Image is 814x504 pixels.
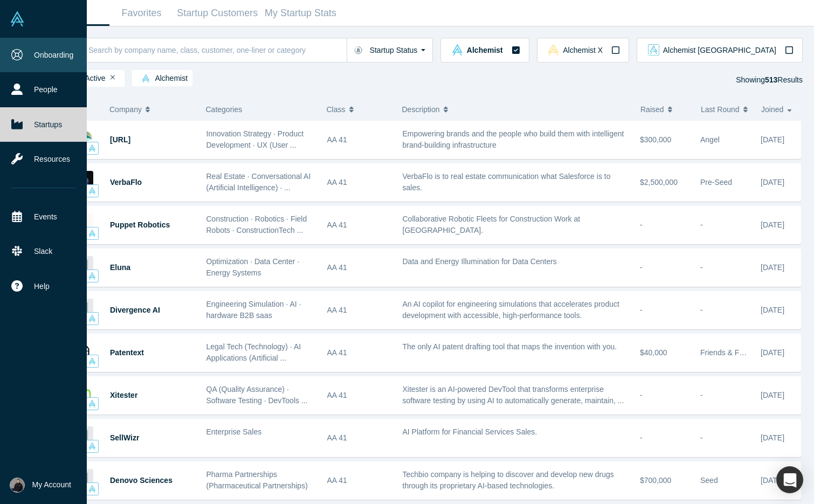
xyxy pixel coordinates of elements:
[110,135,130,144] a: [URL]
[206,129,304,149] span: Innovation Strategy · Product Development · UX (User ...
[403,172,611,192] span: VerbaFlo is to real estate communication what Salesforce is to sales.
[452,44,463,56] img: alchemist Vault Logo
[403,427,537,436] span: AI Platform for Financial Services Sales.
[700,476,718,485] span: Seed
[563,46,603,54] span: Alchemist X
[700,433,703,442] span: -
[327,121,391,158] div: AA 41
[640,98,664,121] span: Raised
[761,178,784,187] span: [DATE]
[700,391,703,399] span: -
[327,462,391,499] div: AA 41
[88,272,96,280] img: alchemist Vault Logo
[110,348,144,357] span: Patentext
[440,38,529,63] button: alchemist Vault LogoAlchemist
[701,98,740,121] span: Last Round
[736,75,803,84] span: Showing Results
[700,178,732,187] span: Pre-Seed
[403,300,619,320] span: An AI copilot for engineering simulations that accelerates product development with accessible, h...
[206,342,301,362] span: Legal Tech (Technology) · AI Applications (Artificial ...
[142,74,150,82] img: alchemist Vault Logo
[700,306,703,314] span: -
[402,98,440,121] span: Description
[327,334,391,371] div: AA 41
[761,98,783,121] span: Joined
[10,11,25,26] img: Alchemist Vault Logo
[88,485,96,493] img: alchemist Vault Logo
[110,476,173,485] a: Denovo Sciences
[206,300,301,320] span: Engineering Simulation · AI · hardware B2B saas
[110,178,142,187] span: VerbaFlo
[640,306,643,314] span: -
[640,220,643,229] span: -
[761,263,784,272] span: [DATE]
[640,263,643,272] span: -
[88,144,96,152] img: alchemist Vault Logo
[347,38,433,63] button: Startup Status
[137,74,188,83] span: Alchemist
[109,98,189,121] button: Company
[402,98,630,121] button: Description
[467,46,503,54] span: Alchemist
[174,1,261,26] a: Startup Customers
[109,1,174,26] a: Favorites
[88,357,96,365] img: alchemist Vault Logo
[700,135,720,144] span: Angel
[110,391,137,399] a: Xitester
[403,385,624,405] span: Xitester is an AI-powered DevTool that transforms enterprise software testing by using AI to auto...
[327,98,385,121] button: Class
[761,98,795,121] button: Joined
[700,220,703,229] span: -
[637,38,803,63] button: alchemist_aj Vault LogoAlchemist [GEOGRAPHIC_DATA]
[111,74,115,81] button: Remove Filter
[403,215,581,234] span: Collaborative Robotic Fleets for Construction Work at [GEOGRAPHIC_DATA].
[663,46,776,54] span: Alchemist [GEOGRAPHIC_DATA]
[761,220,784,229] span: [DATE]
[648,44,659,56] img: alchemist_aj Vault Logo
[67,74,106,83] span: Active
[640,476,671,485] span: $700,000
[327,206,391,244] div: AA 41
[88,315,96,322] img: alchemist Vault Logo
[34,281,50,292] span: Help
[761,391,784,399] span: [DATE]
[206,427,262,436] span: Enterprise Sales
[88,187,96,195] img: alchemist Vault Logo
[10,478,71,493] button: My Account
[700,263,703,272] span: -
[110,263,130,272] a: Eluna
[110,220,170,229] a: Puppet Robotics
[640,348,667,357] span: $40,000
[88,400,96,408] img: alchemist Vault Logo
[206,470,308,501] span: Pharma Partnerships (Pharmaceutical Partnerships) ...
[327,98,346,121] span: Class
[327,377,391,414] div: AA 41
[403,129,624,149] span: Empowering brands and the people who build them with intelligent brand-building infrastructure
[640,178,678,187] span: $2,500,000
[206,257,300,277] span: Optimization · Data Center · Energy Systems
[110,306,160,314] a: Divergence AI
[701,98,750,121] button: Last Round
[403,257,557,266] span: Data and Energy Illumination for Data Centers
[110,433,139,442] a: SellWizr
[761,348,784,357] span: [DATE]
[327,164,391,201] div: AA 41
[403,470,614,490] span: Techbio company is helping to discover and develop new drugs through its proprietary AI-based tec...
[327,419,391,457] div: AA 41
[206,385,308,405] span: QA (Quality Assurance) · Software Testing · DevTools ...
[327,249,391,286] div: AA 41
[206,105,243,114] span: Categories
[548,44,559,56] img: alchemistx Vault Logo
[761,476,784,485] span: [DATE]
[640,98,689,121] button: Raised
[10,478,25,493] img: Pepper Yen's Account
[206,215,307,234] span: Construction · Robotics · Field Robots · ConstructionTech ...
[261,1,340,26] a: My Startup Stats
[537,38,629,63] button: alchemistx Vault LogoAlchemist X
